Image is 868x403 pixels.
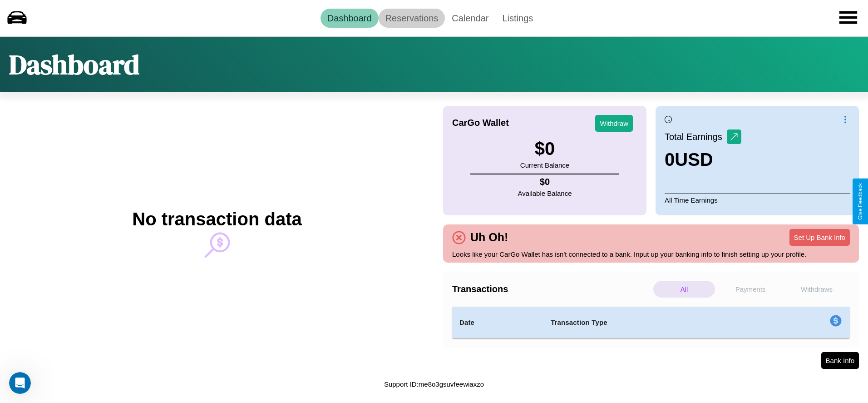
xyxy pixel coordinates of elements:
h2: No transaction data [132,209,301,229]
p: Available Balance [518,187,572,199]
a: Listings [495,9,540,28]
p: Current Balance [520,159,569,171]
h3: 0 USD [665,149,741,170]
p: All [653,281,715,298]
p: Withdraws [786,281,848,298]
button: Set Up Bank Info [789,229,850,246]
h4: $ 0 [518,177,572,187]
a: Reservations [379,9,445,28]
table: simple table [452,307,850,338]
p: Payments [720,281,781,298]
button: Bank Info [821,352,859,369]
p: Looks like your CarGo Wallet has isn't connected to a bank. Input up your banking info to finish ... [452,248,850,260]
p: Support ID: me8o3gsuvfeewiaxzo [384,378,484,390]
h4: Date [459,317,536,328]
h4: Transactions [452,284,651,294]
a: Calendar [445,9,495,28]
button: Withdraw [595,115,633,132]
h1: Dashboard [9,46,139,83]
a: Dashboard [321,9,379,28]
iframe: Intercom live chat [9,372,31,394]
p: All Time Earnings [665,194,850,206]
p: Total Earnings [665,129,727,145]
h3: $ 0 [520,139,569,159]
h4: CarGo Wallet [452,118,509,128]
h4: Uh Oh! [466,231,513,244]
h4: Transaction Type [551,317,756,328]
div: Give Feedback [857,183,863,220]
